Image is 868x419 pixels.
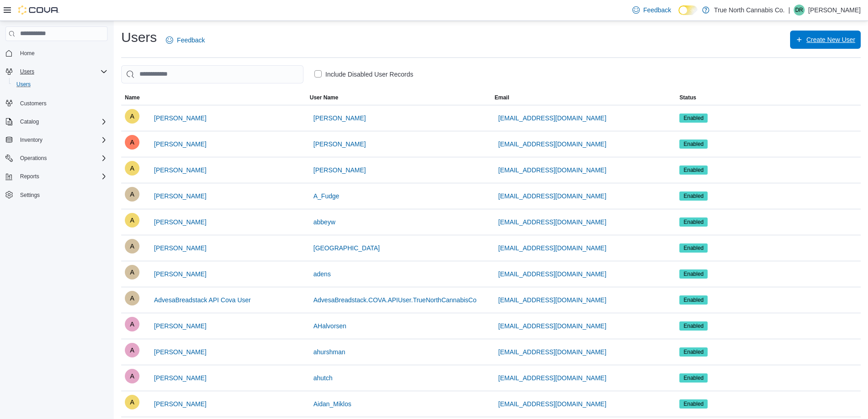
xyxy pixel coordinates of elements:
[683,218,704,226] span: Enabled
[20,155,47,162] span: Operations
[313,399,351,409] span: Aidan_Miklos
[679,217,708,227] span: Enabled
[20,50,35,57] span: Home
[13,79,108,90] span: Users
[154,321,206,331] span: [PERSON_NAME]
[150,187,210,205] button: [PERSON_NAME]
[313,295,477,305] span: AdvesaBreadstack.COVA.APIUser.TrueNorthCannabisCo
[808,5,861,16] p: [PERSON_NAME]
[495,291,610,309] button: [EMAIL_ADDRESS][DOMAIN_NAME]
[20,191,40,199] span: Settings
[310,109,370,127] button: [PERSON_NAME]
[683,374,704,382] span: Enabled
[177,36,205,45] span: Feedback
[310,135,370,153] button: [PERSON_NAME]
[313,347,345,357] span: ahurshman
[790,31,861,49] button: Create New User
[498,191,606,201] span: [EMAIL_ADDRESS][DOMAIN_NAME]
[125,317,139,331] div: Anna
[310,94,339,101] span: User Name
[313,243,380,253] span: [GEOGRAPHIC_DATA]
[130,109,134,124] span: A
[150,109,210,127] button: [PERSON_NAME]
[150,161,210,179] button: [PERSON_NAME]
[20,100,46,107] span: Customers
[2,47,111,60] button: Home
[13,79,34,90] a: Users
[683,348,704,356] span: Enabled
[495,317,610,335] button: [EMAIL_ADDRESS][DOMAIN_NAME]
[130,187,134,202] span: A
[495,187,610,205] button: [EMAIL_ADDRESS][DOMAIN_NAME]
[154,243,206,253] span: [PERSON_NAME]
[150,343,210,361] button: [PERSON_NAME]
[678,5,698,15] input: Dark Mode
[2,152,111,165] button: Operations
[2,134,111,146] button: Inventory
[150,369,210,387] button: [PERSON_NAME]
[125,343,139,357] div: Ange
[154,399,206,409] span: [PERSON_NAME]
[162,31,208,49] a: Feedback
[125,135,139,150] div: Alexandra
[154,140,206,149] span: [PERSON_NAME]
[125,161,139,176] div: Aaron
[125,291,139,305] div: AdvesaBreadstack
[679,347,708,357] span: Enabled
[683,140,704,148] span: Enabled
[154,166,206,175] span: [PERSON_NAME]
[310,213,339,231] button: abbeyw
[313,140,366,149] span: [PERSON_NAME]
[310,265,334,283] button: adens
[2,188,111,202] button: Settings
[125,187,139,202] div: Austin
[679,140,708,149] span: Enabled
[150,395,210,413] button: [PERSON_NAME]
[9,78,111,91] button: Users
[125,109,139,124] div: Ammad
[16,116,42,127] button: Catalog
[495,213,610,231] button: [EMAIL_ADDRESS][DOMAIN_NAME]
[495,343,610,361] button: [EMAIL_ADDRESS][DOMAIN_NAME]
[806,35,855,44] span: Create New User
[130,291,134,305] span: A
[154,295,251,305] span: AdvesaBreadstack API Cova User
[130,317,134,331] span: A
[310,187,343,205] button: A_Fudge
[679,166,708,175] span: Enabled
[495,109,610,127] button: [EMAIL_ADDRESS][DOMAIN_NAME]
[643,5,671,15] span: Feedback
[679,295,708,305] span: Enabled
[16,153,108,164] span: Operations
[5,43,108,225] nav: Complex example
[150,317,210,335] button: [PERSON_NAME]
[310,317,350,335] button: AHalvorsen
[313,321,346,331] span: AHalvorsen
[498,114,606,123] span: [EMAIL_ADDRESS][DOMAIN_NAME]
[16,47,108,59] span: Home
[16,153,51,164] button: Operations
[310,369,336,387] button: ahutch
[310,291,480,309] button: AdvesaBreadstack.COVA.APIUser.TrueNorthCannabisCo
[125,239,139,253] div: Ashley
[679,321,708,331] span: Enabled
[20,173,39,180] span: Reports
[2,115,111,128] button: Catalog
[314,69,413,80] label: Include Disabled User Records
[679,243,708,253] span: Enabled
[498,217,606,227] span: [EMAIL_ADDRESS][DOMAIN_NAME]
[683,166,704,174] span: Enabled
[313,191,339,201] span: A_Fudge
[20,118,39,125] span: Catalog
[150,135,210,153] button: [PERSON_NAME]
[683,322,704,330] span: Enabled
[150,265,210,283] button: [PERSON_NAME]
[495,135,610,153] button: [EMAIL_ADDRESS][DOMAIN_NAME]
[495,239,610,257] button: [EMAIL_ADDRESS][DOMAIN_NAME]
[310,343,349,361] button: ahurshman
[683,114,704,122] span: Enabled
[794,5,805,16] div: Dwain Ross
[679,373,708,383] span: Enabled
[130,343,134,357] span: A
